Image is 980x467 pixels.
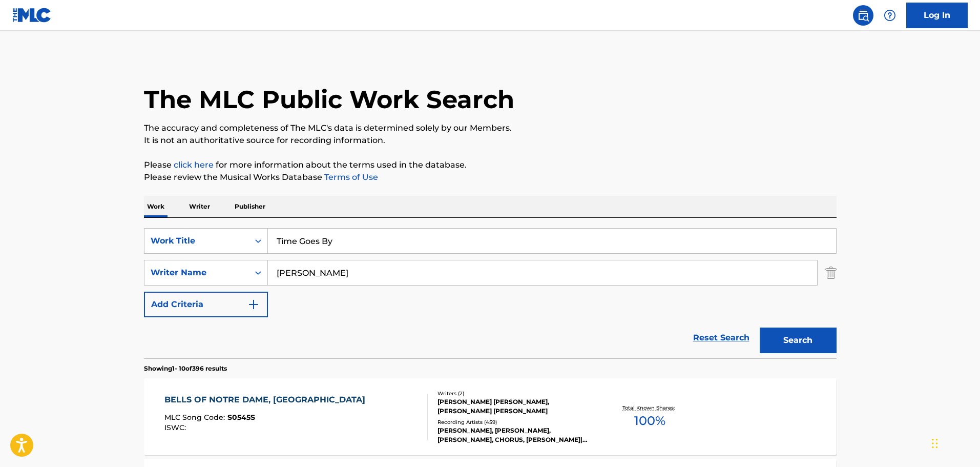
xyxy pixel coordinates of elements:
[688,327,755,349] a: Reset Search
[144,84,514,115] h1: The MLC Public Work Search
[164,423,189,432] span: ISWC :
[144,292,268,317] button: Add Criteria
[906,3,968,28] a: Log In
[144,364,227,373] p: Showing 1 - 10 of 396 results
[437,397,592,416] div: [PERSON_NAME] [PERSON_NAME], [PERSON_NAME] [PERSON_NAME]
[12,8,52,23] img: MLC Logo
[880,5,900,26] div: Help
[247,298,260,311] img: 9d2ae6d4665cec9f34b9.svg
[227,413,255,422] span: S0545S
[437,418,592,426] div: Recording Artists ( 459 )
[437,390,592,397] div: Writers ( 2 )
[622,404,677,412] p: Total Known Shares:
[760,328,837,353] button: Search
[144,122,837,134] p: The accuracy and completeness of The MLC's data is determined solely by our Members.
[186,196,213,217] p: Writer
[932,428,938,459] div: Drag
[322,172,378,182] a: Terms of Use
[437,426,592,444] div: [PERSON_NAME], [PERSON_NAME], [PERSON_NAME], CHORUS, [PERSON_NAME]|[PERSON_NAME]|[PERSON_NAME]|CH...
[174,160,214,170] a: click here
[144,159,837,171] p: Please for more information about the terms used in the database.
[164,394,370,406] div: BELLS OF NOTRE DAME, [GEOGRAPHIC_DATA]
[151,267,243,279] div: Writer Name
[634,412,665,430] span: 100 %
[144,171,837,184] p: Please review the Musical Works Database
[151,235,243,247] div: Work Title
[164,413,227,422] span: MLC Song Code :
[825,260,837,286] img: Delete Criterion
[144,228,837,358] form: Search Form
[144,196,168,217] p: Work
[857,9,869,22] img: search
[144,378,837,455] a: BELLS OF NOTRE DAME, [GEOGRAPHIC_DATA]MLC Song Code:S0545SISWC:Writers (2)[PERSON_NAME] [PERSON_N...
[853,5,873,26] a: Public Search
[929,418,980,467] iframe: Chat Widget
[884,9,896,22] img: help
[144,134,837,147] p: It is not an authoritative source for recording information.
[232,196,268,217] p: Publisher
